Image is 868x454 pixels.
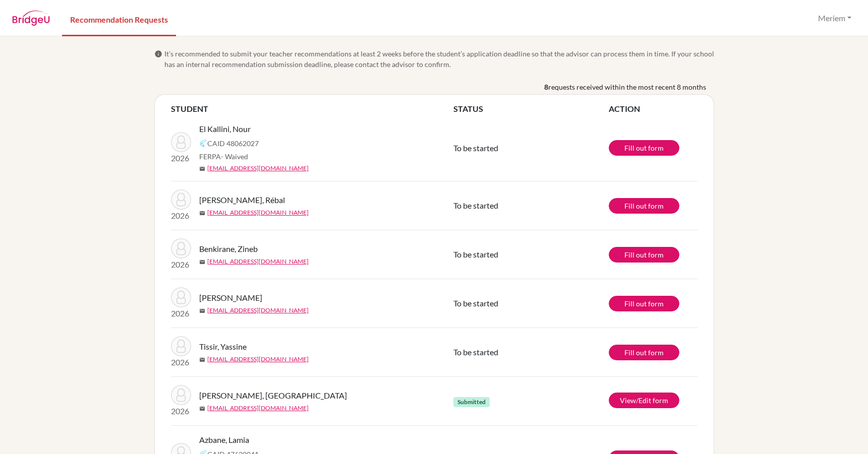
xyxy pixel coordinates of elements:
b: 8 [544,82,548,92]
img: BridgeU logo [12,11,50,26]
span: Azbane, Lamia [199,434,249,446]
a: Fill out form [609,140,679,156]
img: Benkirane, Zineb [171,238,191,258]
p: 2026 [171,258,191,271]
button: Meriem [814,9,856,28]
img: Alahmad, Rashed [171,287,191,307]
span: El Kallini, Nour [199,123,251,135]
a: [EMAIL_ADDRESS][DOMAIN_NAME] [207,306,309,315]
span: - Waived [221,152,248,161]
p: 2026 [171,152,191,164]
span: CAID 48062027 [207,138,259,149]
img: El Kallini, Nour [171,132,191,152]
span: To be started [453,201,498,210]
span: To be started [453,298,498,308]
span: info [154,50,162,58]
span: To be started [453,347,498,357]
a: Fill out form [609,198,679,214]
span: [PERSON_NAME], [GEOGRAPHIC_DATA] [199,390,347,402]
span: mail [199,210,205,216]
span: mail [199,259,205,265]
span: mail [199,357,205,363]
span: To be started [453,249,498,259]
th: STATUS [453,103,609,115]
a: [EMAIL_ADDRESS][DOMAIN_NAME] [207,164,309,173]
a: [EMAIL_ADDRESS][DOMAIN_NAME] [207,208,309,217]
p: 2026 [171,307,191,319]
span: FERPA [199,151,248,162]
img: Al Alami, Hala [171,385,191,405]
th: ACTION [609,103,698,115]
span: To be started [453,143,498,153]
span: [PERSON_NAME], Rébal [199,194,285,206]
p: 2026 [171,405,191,417]
a: [EMAIL_ADDRESS][DOMAIN_NAME] [207,257,309,266]
a: View/Edit form [609,393,679,408]
span: requests received within the most recent 8 months [548,82,706,92]
span: Benkirane, Zineb [199,243,258,255]
span: Submitted [453,397,490,407]
a: Fill out form [609,345,679,360]
a: Recommendation Requests [62,2,176,36]
th: STUDENT [171,103,453,115]
p: 2026 [171,210,191,222]
img: Common App logo [199,139,207,147]
img: Tissir, Yassine [171,336,191,356]
a: Fill out form [609,296,679,311]
span: Tissir, Yassine [199,341,247,353]
a: [EMAIL_ADDRESS][DOMAIN_NAME] [207,404,309,413]
span: [PERSON_NAME] [199,292,262,304]
a: [EMAIL_ADDRESS][DOMAIN_NAME] [207,355,309,364]
span: mail [199,166,205,172]
p: 2026 [171,356,191,368]
span: mail [199,406,205,412]
img: Ali Kacem Hammoud, Rébal [171,189,191,210]
a: Fill out form [609,247,679,263]
span: mail [199,308,205,314]
span: It’s recommended to submit your teacher recommendations at least 2 weeks before the student’s app... [164,48,714,70]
